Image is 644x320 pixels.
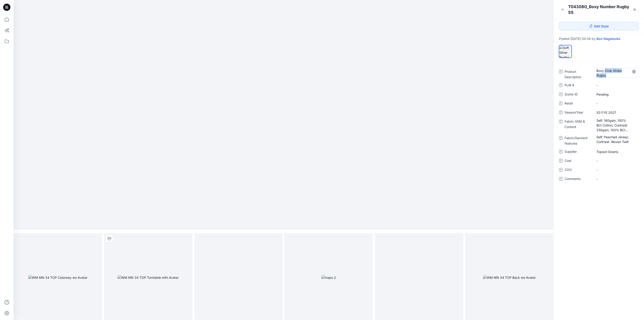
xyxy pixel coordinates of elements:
[596,92,636,97] span: Pending
[596,83,636,88] span: -
[565,176,592,182] span: Comments
[559,6,566,13] button: Minimize
[596,118,636,132] span: Self: 180gsm, 100% BCI Cotton; Contrast: 250gsm, 100% BCI Cotton
[559,22,639,30] a: Edit Style
[565,135,592,146] span: Fabric/Garment Features
[596,135,636,144] span: Self: Peached Jersey; Contrast: Woven Twill
[559,37,639,41] div: Posted [DATE] 09:38 by
[118,275,179,280] img: WM MN 34 TOP Turntable with Avatar
[596,167,636,172] span: -
[565,158,592,164] span: Cost
[565,82,592,89] span: PLM #
[594,24,609,29] span: Edit Style
[596,101,636,106] span: -
[565,110,592,116] span: Season/Year
[565,167,592,173] span: COO
[28,275,87,280] img: WM MN 34 TOP Colorway wo Avatar
[559,45,572,58] div: Soft Silver Rugby Stripe
[565,101,592,107] span: Retail
[596,177,636,181] span: -
[596,110,636,115] span: S3 FYE 2027
[565,69,592,80] span: Product Description
[321,275,336,280] img: Inspo 2
[568,4,630,15] div: T043080_Boxy Number Rugby SS
[565,119,592,133] span: Fabric GSM & Content
[596,158,636,163] span: -
[631,6,638,13] a: Close Style Presentation
[596,68,636,78] span: Boxy Crop Stripe Rugby
[596,37,620,41] a: Boo Nagatsuka
[483,275,536,280] img: WM MN 34 TOP Back wo Avatar
[565,149,592,155] span: Supplier
[596,149,636,154] span: Topson Downs
[565,92,592,98] span: Quote ID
